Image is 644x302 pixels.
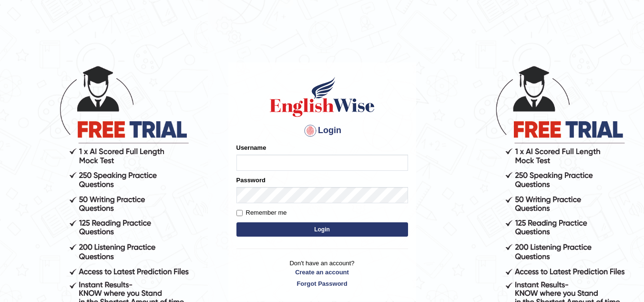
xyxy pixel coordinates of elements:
[268,75,377,118] img: Logo of English Wise sign in for intelligent practice with AI
[236,123,408,138] h4: Login
[236,176,266,185] label: Password
[236,143,266,152] label: Username
[236,222,408,237] button: Login
[236,279,408,288] a: Forgot Password
[236,210,243,216] input: Remember me
[236,259,408,288] p: Don't have an account?
[236,268,408,277] a: Create an account
[236,208,287,218] label: Remember me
